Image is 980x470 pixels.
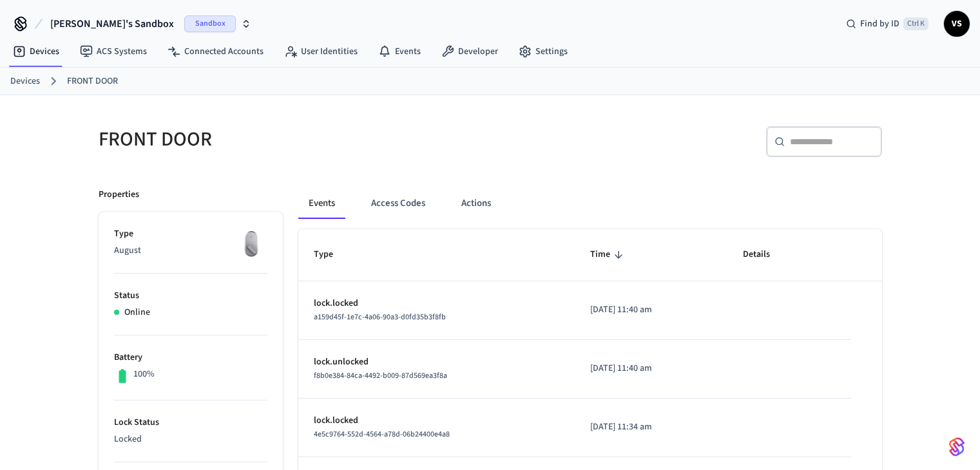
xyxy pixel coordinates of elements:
[157,40,274,63] a: Connected Accounts
[314,245,350,265] span: Type
[114,416,267,429] p: Lock Status
[903,17,928,30] span: Ctrl K
[3,40,70,63] a: Devices
[508,40,578,63] a: Settings
[298,188,345,219] button: Events
[590,245,627,265] span: Time
[314,297,559,310] p: lock.locked
[114,433,267,446] p: Locked
[944,11,970,37] button: VS
[314,355,559,369] p: lock.unlocked
[836,12,939,35] div: Find by IDCtrl K
[361,188,436,219] button: Access Codes
[314,312,446,323] span: a159d45f-1e7c-4a06-90a3-d0fd35b3f8fb
[298,188,882,219] div: ant example
[314,429,450,440] span: 4e5c9764-552d-4564-a78d-06b24400e4a8
[860,17,899,30] span: Find by ID
[949,437,965,457] img: SeamLogoGradient.69752ec5.svg
[184,15,236,32] span: Sandbox
[99,188,139,202] p: Properties
[590,303,713,317] p: [DATE] 11:40 am
[114,227,267,241] p: Type
[314,370,447,381] span: f8b0e384-84ca-4492-b009-87d569ea3f8a
[99,126,483,153] h5: FRONT DOOR
[114,289,267,303] p: Status
[451,188,501,219] button: Actions
[124,306,150,319] p: Online
[67,75,118,88] a: FRONT DOOR
[50,16,174,32] span: [PERSON_NAME]'s Sandbox
[133,368,155,381] p: 100%
[368,40,431,63] a: Events
[114,351,267,364] p: Battery
[314,414,559,428] p: lock.locked
[431,40,508,63] a: Developer
[945,12,968,35] span: VS
[10,75,40,88] a: Devices
[590,362,713,375] p: [DATE] 11:40 am
[70,40,157,63] a: ACS Systems
[743,245,787,265] span: Details
[274,40,368,63] a: User Identities
[114,244,267,258] p: August
[235,227,267,259] img: August Wifi Smart Lock 3rd Gen, Silver, Front
[590,420,713,434] p: [DATE] 11:34 am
